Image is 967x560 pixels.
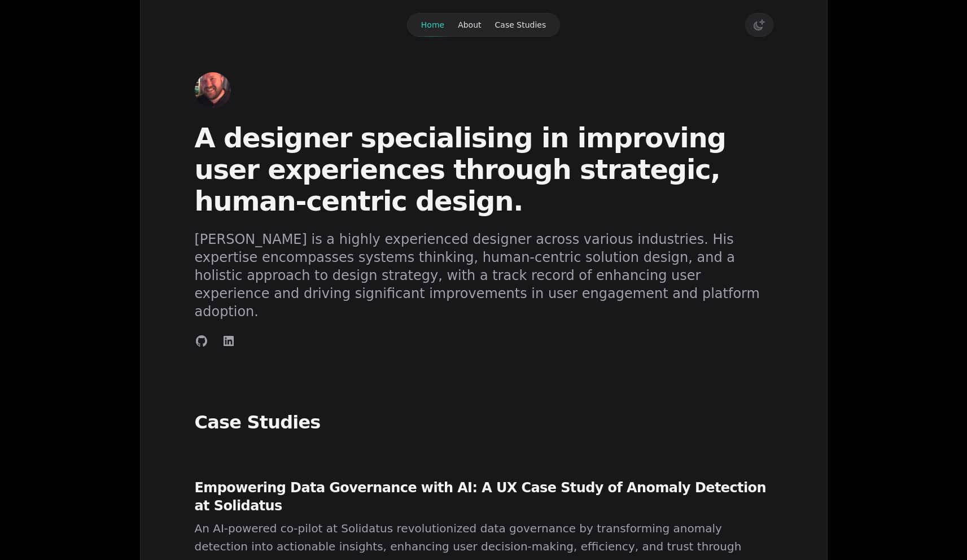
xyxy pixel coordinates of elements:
[195,480,766,514] a: Empowering Data Governance with AI: A UX Case Study of Anomaly Detection at Solidatus
[195,122,773,217] h1: A designer specialising in improving user experiences through strategic, human-centric design.
[195,334,208,348] a: Connect with me on GitHub
[222,334,235,348] a: Connect with me on LinkedIn
[746,14,773,36] button: Switch to light theme
[195,230,773,321] p: [PERSON_NAME] is a highly experienced designer across various industries. His expertise encompass...
[451,14,488,36] a: About
[195,72,231,108] a: Home
[414,14,451,36] a: Home
[488,14,553,36] a: Case Studies
[195,411,773,434] h2: Case Studies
